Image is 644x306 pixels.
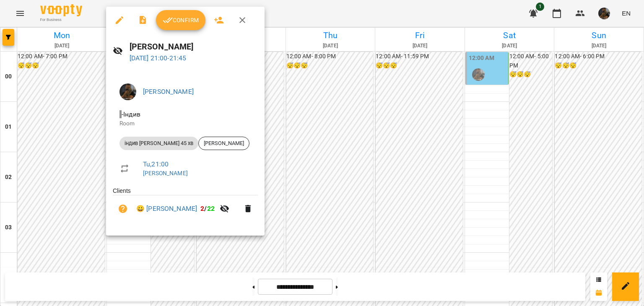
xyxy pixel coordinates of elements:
span: - Індив [119,110,142,118]
div: [PERSON_NAME] [198,137,249,150]
button: Unpaid. Bill the attendance? [113,199,133,219]
p: Room [119,119,251,128]
a: 😀 [PERSON_NAME] [136,204,197,214]
a: [DATE] 21:00-21:45 [130,54,187,62]
span: Confirm [163,15,199,25]
span: індив [PERSON_NAME] 45 хв [119,140,198,147]
a: Tu , 21:00 [143,160,169,168]
a: [PERSON_NAME] [143,170,188,176]
span: [PERSON_NAME] [199,140,249,147]
ul: Clients [113,187,258,226]
button: Confirm [156,10,205,30]
a: [PERSON_NAME] [143,88,194,96]
span: 2 [200,205,204,213]
span: 22 [207,205,215,213]
b: / [200,205,215,213]
h6: [PERSON_NAME] [130,40,258,53]
img: 38836d50468c905d322a6b1b27ef4d16.jpg [119,83,136,100]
